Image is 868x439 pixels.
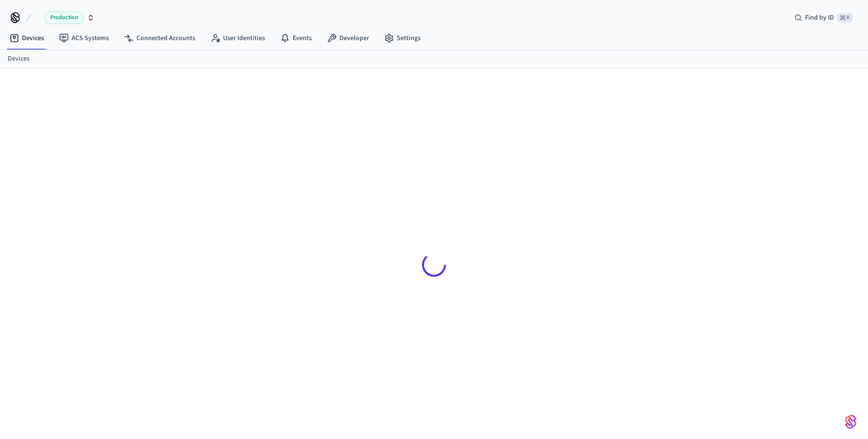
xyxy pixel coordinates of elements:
a: Connected Accounts [116,30,203,47]
a: User Identities [203,30,273,47]
a: Devices [8,54,30,64]
span: Find by ID [805,13,834,22]
img: SeamLogoGradient.69752ec5.svg [845,414,857,429]
a: ACS Systems [52,30,116,47]
a: Developer [319,30,377,47]
a: Settings [377,30,428,47]
span: ⌘ K [837,13,853,22]
span: Production [45,11,83,24]
a: Events [273,30,319,47]
div: Find by ID⌘ K [787,9,860,26]
a: Devices [2,30,52,47]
